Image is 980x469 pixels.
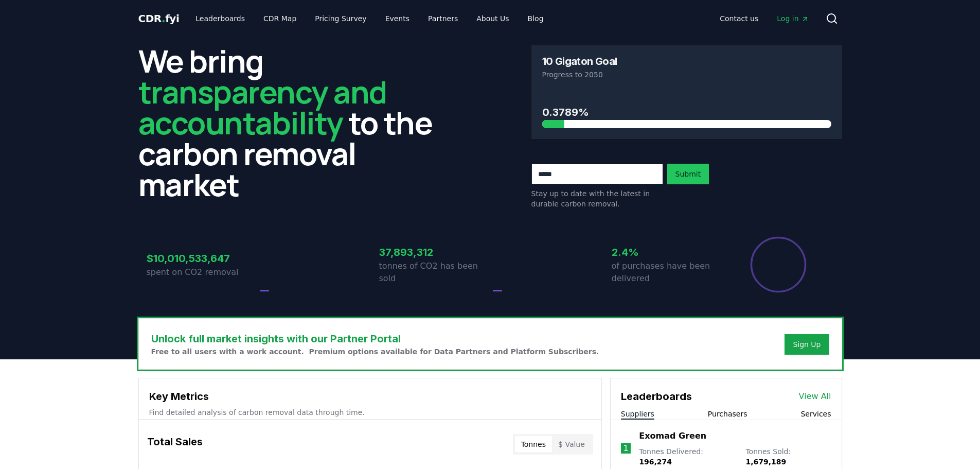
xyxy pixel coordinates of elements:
nav: Main [711,9,817,28]
button: Suppliers [621,409,654,419]
a: Blog [520,9,552,28]
h3: Leaderboards [621,389,692,404]
a: Exomad Green [639,430,706,442]
button: Submit [667,164,709,184]
a: Contact us [711,9,767,28]
h3: $10,010,533,647 [147,251,258,266]
p: spent on CO2 removal [147,266,258,279]
div: Percentage of sales delivered [750,236,807,293]
p: 1 [623,442,628,455]
p: Stay up to date with the latest in durable carbon removal. [531,188,663,209]
p: Tonnes Sold : [745,446,831,467]
span: . [162,12,165,25]
span: transparency and accountability [138,71,387,144]
span: CDR fyi [138,12,180,25]
button: Purchasers [708,409,747,419]
span: Log in [777,13,809,24]
a: View All [799,390,831,403]
a: Sign Up [793,339,821,350]
p: of purchases have been delivered [612,260,723,285]
a: CDR Map [255,9,305,28]
h3: 0.3789% [542,105,831,120]
p: Progress to 2050 [542,70,831,80]
h3: Key Metrics [149,389,591,404]
a: Events [377,9,418,28]
a: Log in [769,9,817,28]
button: Sign Up [785,334,829,355]
h3: 2.4% [612,245,723,260]
h3: Unlock full market insights with our Partner Portal [151,331,599,346]
span: 196,274 [639,458,672,466]
a: Partners [420,9,466,28]
nav: Main [187,9,551,28]
h3: 37,893,312 [379,245,490,260]
a: CDR.fyi [138,11,180,26]
h2: We bring to the carbon removal market [138,45,449,200]
p: Free to all users with a work account. Premium options available for Data Partners and Platform S... [151,346,599,357]
a: About Us [468,9,517,28]
h3: Total Sales [147,434,203,455]
h3: 10 Gigaton Goal [542,56,617,66]
p: tonnes of CO2 has been sold [379,260,490,285]
button: Tonnes [515,436,552,453]
button: $ Value [552,436,591,453]
span: 1,679,189 [745,458,786,466]
p: Tonnes Delivered : [639,446,735,467]
p: Find detailed analysis of carbon removal data through time. [149,407,591,418]
button: Services [800,409,831,419]
a: Pricing Survey [307,9,375,28]
a: Leaderboards [187,9,253,28]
